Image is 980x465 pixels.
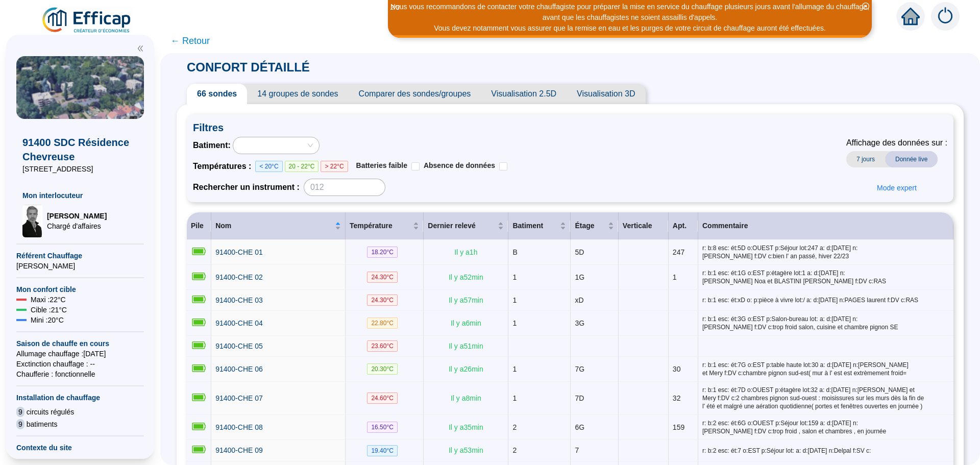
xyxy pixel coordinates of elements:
span: 1 [512,365,517,373]
span: r: b:2 esc: ét:6G o:OUEST p:Séjour lot:159 a: d:[DATE] n:[PERSON_NAME] f:DV c:trop froid , salon ... [702,419,949,435]
span: batiments [27,419,58,429]
span: Il y a 26 min [449,365,483,373]
span: 247 [673,248,684,256]
span: [STREET_ADDRESS] [22,164,138,174]
span: 22.80 °C [367,317,398,329]
span: Il y a 8 min [451,394,481,402]
span: Température [350,221,411,231]
span: Batteries faible [356,161,407,169]
a: 91400-CHE 08 [215,422,263,433]
span: 91400-CHE 05 [215,342,263,350]
span: Visualisation 2.5D [481,84,567,104]
input: 012 [304,179,385,196]
span: 24.60 °C [367,393,398,404]
span: Chargé d'affaires [47,221,107,231]
span: Il y a 1 h [454,248,477,256]
span: 91400-CHE 01 [215,248,263,256]
span: Affichage des données sur : [846,137,947,149]
span: r: b:2 esc: ét:7 o:EST p:Séjour lot: a: d:[DATE] n:Delpal f:SV c: [702,447,949,455]
th: Nom [211,212,346,240]
span: > 22°C [321,161,348,172]
span: 18.20 °C [367,247,398,258]
span: Donnée live [885,151,938,167]
span: Températures : [193,160,255,173]
span: 66 sondes [187,84,247,104]
span: 7D [575,394,584,402]
span: 20 - 22°C [285,161,319,172]
span: B [512,248,517,256]
span: Visualisation 3D [567,84,645,104]
span: circuits régulés [27,407,74,417]
span: Rechercher un instrument : [193,181,300,193]
span: Mon confort cible [16,284,144,295]
span: 2 [512,423,517,431]
span: 23.60 °C [367,340,398,352]
span: r: b:8 esc: ét:5D o:OUEST p:Séjour lot:247 a: d:[DATE] n:[PERSON_NAME] f:DV c:bien l' an passé, h... [702,244,949,260]
span: Mini : 20 °C [31,315,64,325]
span: Absence de données [424,161,495,169]
span: Nom [215,221,333,231]
span: Maxi : 22 °C [31,295,66,305]
span: Contexte du site [16,443,144,453]
span: 91400-CHE 07 [215,394,263,402]
span: 91400-CHE 02 [215,273,263,281]
span: Il y a 57 min [449,296,483,304]
span: Il y a 51 min [449,342,483,350]
span: 2 [512,446,517,454]
span: r: b:1 esc: ét:7D o:OUEST p:étagère lot:32 a: d:[DATE] n:[PERSON_NAME] et Mery f:DV c:2 chambres ... [702,386,949,410]
span: close-circle [862,3,869,10]
a: 91400-CHE 03 [215,295,263,306]
span: 3G [575,319,584,327]
th: Température [346,212,424,240]
span: r: b:1 esc: ét:1G o:EST p:étagère lot:1 a: d:[DATE] n:[PERSON_NAME] Noa et BLASTINI [PERSON_NAME]... [702,269,949,285]
span: 30 [673,365,681,373]
span: 24.30 °C [367,272,398,283]
img: alerts [931,2,960,31]
th: Batiment [508,212,571,240]
span: Installation de chauffage [16,393,144,403]
span: 7 [575,446,579,454]
span: home [901,7,920,26]
span: Dernier relevé [428,221,496,231]
a: 91400-CHE 07 [215,393,263,404]
span: Pile [191,222,204,230]
span: Il y a 52 min [449,273,483,281]
span: 1 [512,319,517,327]
span: Il y a 35 min [449,423,483,431]
span: 91400-CHE 04 [215,319,263,327]
th: Commentaire [698,212,953,240]
span: 159 [673,423,684,431]
span: Il y a 6 min [451,319,481,327]
th: Dernier relevé [424,212,508,240]
a: 91400-CHE 01 [215,247,263,258]
span: 24.30 °C [367,295,398,306]
th: Étage [571,212,618,240]
span: 7G [575,365,584,373]
span: Filtres [193,120,947,135]
i: 2 / 3 [390,4,400,11]
span: Il y a 53 min [449,446,483,454]
span: xD [575,296,583,304]
span: Batiment : [193,139,231,152]
div: Vous devez notamment vous assurer que la remise en eau et les purges de votre circuit de chauffag... [389,23,870,34]
span: 91400 SDC Résidence Chevreuse [22,135,138,164]
span: 91400-CHE 09 [215,446,263,454]
span: Batiment [512,221,558,231]
span: 14 groupes de sondes [247,84,348,104]
span: r: b:1 esc: ét:xD o: p:pièce à vivre lot:/ a: d:[DATE] n:PAGES laurent f:DV c:RAS [702,296,949,304]
a: 91400-CHE 09 [215,445,263,456]
span: r: b:1 esc: ét:3G o:EST p:Salon-bureau lot: a: d:[DATE] n:[PERSON_NAME] f:DV c:trop froid salon, ... [702,315,949,331]
span: 1 [673,273,677,281]
span: 16.50 °C [367,422,398,433]
span: CONFORT DÉTAILLÉ [177,60,320,74]
span: < 20°C [255,161,282,172]
span: 19.40 °C [367,445,398,456]
span: 91400-CHE 08 [215,423,263,431]
span: Cible : 21 °C [31,305,67,315]
span: 20.30 °C [367,363,398,375]
span: 32 [673,394,681,402]
span: Exctinction chauffage : -- [16,359,144,369]
span: 1 [512,394,517,402]
span: 6G [575,423,584,431]
span: Allumage chauffage : [DATE] [16,349,144,359]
